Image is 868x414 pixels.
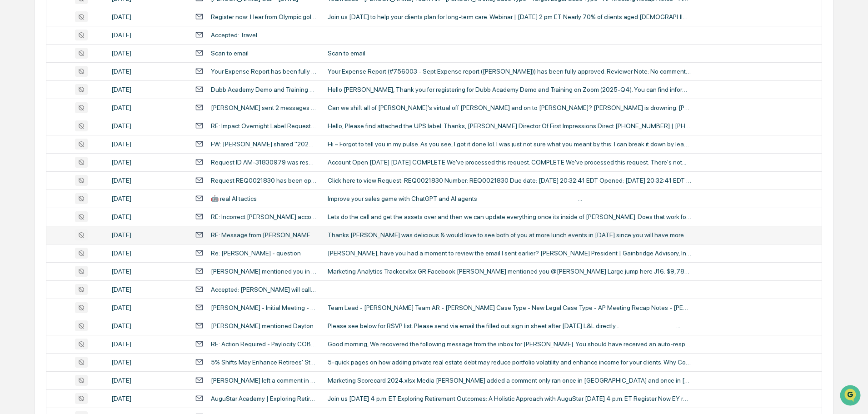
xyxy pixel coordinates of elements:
[211,395,317,402] div: AuguStar Academy | Exploring Retirement Outcomes: A Holistic Approach with AuguStar
[328,68,691,75] div: Your Expense Report (#756003 - Sept Expense report ([PERSON_NAME])) has been fully approved. Revi...
[111,195,184,202] div: [DATE]
[111,86,184,93] div: [DATE]
[328,177,691,184] div: Click here to view Request: REQ0021830 Number: REQ0021830 Due date: [DATE] 20:32:41 EDT Opened: [...
[211,377,317,384] div: [PERSON_NAME] left a comment in "Marketing Scorecard 2024"
[839,384,863,409] iframe: Open customer support
[328,213,691,220] div: Lets do the call and get the assets over and then we can update everything once its inside of [PE...
[328,268,691,275] div: Marketing Analytics Tracker.xlsx GR Facebook [PERSON_NAME] mentioned you @[PERSON_NAME] Large jum...
[18,132,57,141] span: Data Lookup
[9,70,25,86] img: 1746055101610-c473b297-6a78-478c-a979-82029cc54cd1
[328,104,691,111] div: Can we shift all of [PERSON_NAME]'s virtual off [PERSON_NAME] and on to [PERSON_NAME]? [PERSON_NA...
[211,140,317,148] div: FW: [PERSON_NAME] shared "2026 Initials Modeling" with you
[211,286,317,293] div: Accepted: [PERSON_NAME] will call you in to [PERSON_NAME] Concierge Meeting, he has pd meeting ri...
[9,19,165,34] p: How can we help?
[5,111,62,127] a: 🖐️Preclearance
[211,322,314,329] div: [PERSON_NAME] mentioned Dayton
[211,50,249,57] div: Scan to email
[111,395,184,402] div: [DATE]
[328,140,691,148] div: Hi – Forgot to tell you in my pulse. As you see, I got it done lol. I was just not sure what you ...
[211,104,317,111] div: [PERSON_NAME] sent 2 messages to your chat
[111,104,184,111] div: [DATE]
[211,68,317,75] div: Your Expense Report has been fully approved
[111,377,184,384] div: [DATE]
[111,13,184,20] div: [DATE]
[111,213,184,220] div: [DATE]
[9,115,16,123] div: 🖐️
[111,50,184,57] div: [DATE]
[328,340,691,348] div: Good morning, We recovered the following message from the inbox for [PERSON_NAME]. You should hav...
[211,340,317,348] div: RE: Action Required - Paylocity COBRA Renewal Questionnaire
[211,159,317,166] div: Request ID AM-31830979 was resolved.
[111,177,184,184] div: [DATE]
[111,231,184,239] div: [DATE]
[111,340,184,348] div: [DATE]
[75,115,113,124] span: Attestations
[328,13,691,20] div: Join us [DATE] to help your clients plan for long-term care. Webinar | [DATE] 2 pm ET Nearly 70% ...
[5,128,61,145] a: 🔎Data Lookup
[90,154,110,161] span: Pylon
[111,304,184,311] div: [DATE]
[111,268,184,275] div: [DATE]
[111,249,184,257] div: [DATE]
[211,86,317,93] div: Dubb Academy Demo and Training on Zoom (2025-Q4) Confirmation
[211,13,317,20] div: Register now: Hear from Olympic gold medalist and long-term care expert
[111,31,184,39] div: [DATE]
[155,72,165,83] button: Start new chat
[62,111,116,127] a: 🗄️Attestations
[211,213,317,220] div: RE: Incorrect [PERSON_NAME] account information
[111,159,184,166] div: [DATE]
[328,377,691,384] div: Marketing Scorecard 2024.xlsx Media [PERSON_NAME] added a comment only ran once in [GEOGRAPHIC_DA...
[211,122,317,130] div: RE: Impact Overnight Label Request - [PERSON_NAME] - Equitrust
[328,359,691,366] div: 5-quick pages on how adding private real estate debt may reduce portfolio volatility and enhance ...
[211,231,317,239] div: RE: Message from [PERSON_NAME] at [GEOGRAPHIC_DATA]
[111,122,184,130] div: [DATE]
[328,86,691,93] div: Hello [PERSON_NAME], Thank you for registering for Dubb Academy Demo and Training on Zoom (2025-Q...
[211,31,257,39] div: Accepted: Travel
[31,70,149,79] div: Start new chat
[211,304,317,311] div: [PERSON_NAME] - Initial Meeting - [DATE]
[328,395,691,402] div: Join us [DATE] 4 p.m. ET Exploring Retirement Outcomes: A Holistic Approach with AuguStar [DATE] ...
[211,195,257,202] div: 🤖 real AI tactics
[328,249,691,257] div: [PERSON_NAME], have you had a moment to review the email I sent earlier? [PERSON_NAME] President ...
[64,154,110,161] a: Powered byPylon
[111,140,184,148] div: [DATE]
[111,322,184,329] div: [DATE]
[328,195,691,202] div: Improve your sales game with ChatGPT and AI agents ‌ ‌ ‌ ‌ ‌ ‌ ‌ ‌ ‌ ‌ ‌ ‌ ‌ ‌ ‌ ‌ ‌ ‌ ‌ ‌ ‌ ‌ ‌ ...
[328,122,691,130] div: Hello, Please find attached the UPS label. Thanks, [PERSON_NAME] Director Of First Impressions Di...
[328,159,691,166] div: Account Open [DATE] [DATE] COMPLETE We've processed this request. COMPLETE We've processed this r...
[328,304,691,311] div: Team Lead - [PERSON_NAME] Team AR - [PERSON_NAME] Case Type - New Legal Case Type - AP Meeting Re...
[111,286,184,293] div: [DATE]
[211,268,317,275] div: [PERSON_NAME] mentioned you in "Marketing Analytics Tracker".
[328,322,691,329] div: Please see below for RSVP list. Please send via email the filled out sign in sheet after [DATE] L...
[211,359,317,366] div: 5% Shifts May Enhance Retirees' Standard of Living
[328,231,691,239] div: Thanks [PERSON_NAME] was delicious & would love to see both of you at more lunch events in [DATE]...
[18,115,59,124] span: Preclearance
[328,50,691,57] div: Scan to email
[111,359,184,366] div: [DATE]
[9,133,16,140] div: 🔎
[211,177,317,184] div: Request REQ0021830 has been opened on your behalf
[66,115,73,123] div: 🗄️
[211,249,301,257] div: Re: [PERSON_NAME] - question
[111,68,184,75] div: [DATE]
[31,79,115,86] div: We're available if you need us!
